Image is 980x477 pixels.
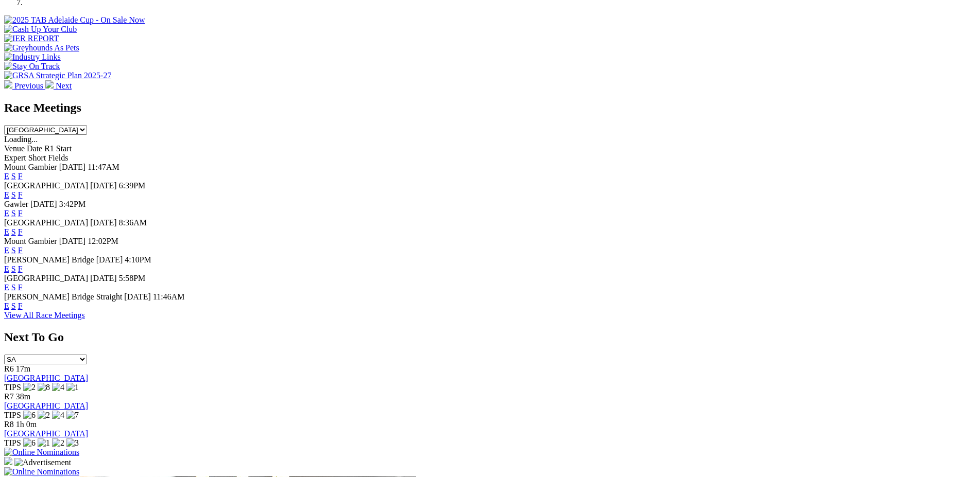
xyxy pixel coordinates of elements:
[4,153,26,162] span: Expert
[23,411,36,420] img: 6
[88,163,119,171] span: 11:47AM
[11,283,16,292] a: S
[124,292,151,301] span: [DATE]
[125,255,151,264] span: 4:10PM
[119,181,146,190] span: 6:39PM
[28,153,46,162] span: Short
[18,209,23,218] a: F
[52,438,64,448] img: 2
[18,264,23,273] a: F
[18,283,23,292] a: F
[4,311,85,320] a: View All Race Meetings
[4,292,122,301] span: [PERSON_NAME] Bridge Straight
[11,190,16,199] a: S
[4,411,21,419] span: TIPS
[52,383,64,392] img: 4
[4,274,88,282] span: [GEOGRAPHIC_DATA]
[27,144,42,153] span: Date
[4,429,88,438] a: [GEOGRAPHIC_DATA]
[48,153,68,162] span: Fields
[66,411,79,420] img: 7
[4,43,79,52] img: Greyhounds As Pets
[11,302,16,310] a: S
[4,80,12,89] img: chevron-left-pager-white.svg
[38,383,50,392] img: 8
[4,438,21,447] span: TIPS
[4,144,25,153] span: Venue
[59,237,86,245] span: [DATE]
[44,144,72,153] span: R1 Start
[66,383,79,392] img: 1
[4,392,14,401] span: R7
[4,383,21,392] span: TIPS
[4,467,79,476] img: Online Nominations
[16,364,30,373] span: 17m
[4,264,9,273] a: E
[18,172,23,181] a: F
[4,34,59,43] img: IER REPORT
[4,200,28,208] span: Gawler
[11,227,16,236] a: S
[4,255,94,264] span: [PERSON_NAME] Bridge
[14,81,43,90] span: Previous
[4,227,9,236] a: E
[88,237,118,245] span: 12:02PM
[90,181,117,190] span: [DATE]
[59,163,86,171] span: [DATE]
[4,163,57,171] span: Mount Gambier
[90,218,117,227] span: [DATE]
[153,292,185,301] span: 11:46AM
[56,81,72,90] span: Next
[4,237,57,245] span: Mount Gambier
[18,190,23,199] a: F
[45,80,54,89] img: chevron-right-pager-white.svg
[66,438,79,448] img: 3
[4,374,88,382] a: [GEOGRAPHIC_DATA]
[4,190,9,199] a: E
[4,283,9,292] a: E
[4,401,88,410] a: [GEOGRAPHIC_DATA]
[16,392,30,401] span: 38m
[52,411,64,420] img: 4
[4,448,79,457] img: Online Nominations
[18,227,23,236] a: F
[4,25,77,34] img: Cash Up Your Club
[11,209,16,218] a: S
[14,458,71,467] img: Advertisement
[4,457,12,465] img: 15187_Greyhounds_GreysPlayCentral_Resize_SA_WebsiteBanner_300x115_2025.jpg
[23,438,36,448] img: 6
[4,181,88,190] span: [GEOGRAPHIC_DATA]
[11,246,16,255] a: S
[4,62,60,71] img: Stay On Track
[4,330,976,344] h2: Next To Go
[23,383,36,392] img: 2
[4,420,14,429] span: R8
[96,255,123,264] span: [DATE]
[4,364,14,373] span: R6
[4,81,45,90] a: Previous
[90,274,117,282] span: [DATE]
[4,172,9,181] a: E
[4,71,111,80] img: GRSA Strategic Plan 2025-27
[18,302,23,310] a: F
[4,52,61,62] img: Industry Links
[18,246,23,255] a: F
[30,200,57,208] span: [DATE]
[4,302,9,310] a: E
[59,200,86,208] span: 3:42PM
[38,411,50,420] img: 2
[4,101,976,115] h2: Race Meetings
[119,218,147,227] span: 8:36AM
[4,135,38,144] span: Loading...
[16,420,37,429] span: 1h 0m
[119,274,146,282] span: 5:58PM
[11,264,16,273] a: S
[4,218,88,227] span: [GEOGRAPHIC_DATA]
[4,246,9,255] a: E
[45,81,72,90] a: Next
[4,209,9,218] a: E
[4,15,145,25] img: 2025 TAB Adelaide Cup - On Sale Now
[11,172,16,181] a: S
[38,438,50,448] img: 1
